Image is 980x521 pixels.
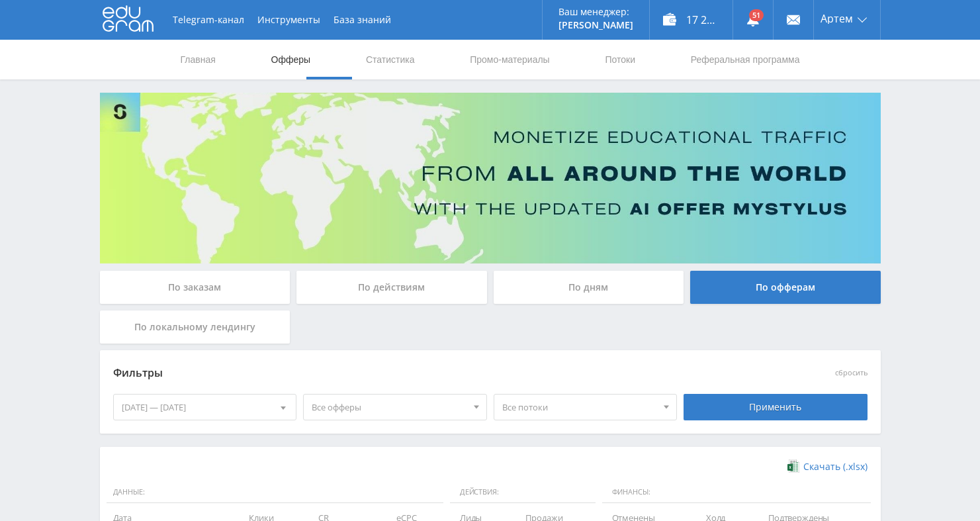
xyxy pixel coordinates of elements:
[602,481,871,504] span: Финансы:
[690,40,801,79] a: Реферальная программа
[835,369,868,377] button: сбросить
[787,459,799,473] img: xlsx
[603,40,637,79] a: Потоки
[107,481,443,504] span: Данные:
[684,394,868,420] div: Применить
[468,40,551,79] a: Промо-материалы
[100,271,290,304] div: По заказам
[450,481,596,504] span: Действия:
[558,7,633,17] p: Ваш менеджер:
[821,13,853,24] span: Артем
[100,310,290,344] div: По локальному лендингу
[113,363,678,383] div: Фильтры
[502,395,657,420] span: Все потоки
[100,93,881,263] img: Banner
[494,271,684,304] div: По дням
[690,271,881,304] div: По офферам
[270,40,312,79] a: Офферы
[179,40,217,79] a: Главная
[312,395,467,420] span: Все офферы
[803,461,868,472] span: Скачать (.xlsx)
[365,40,416,79] a: Статистика
[787,460,867,473] a: Скачать (.xlsx)
[296,271,487,304] div: По действиям
[114,395,296,420] div: [DATE] — [DATE]
[558,20,633,30] p: [PERSON_NAME]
